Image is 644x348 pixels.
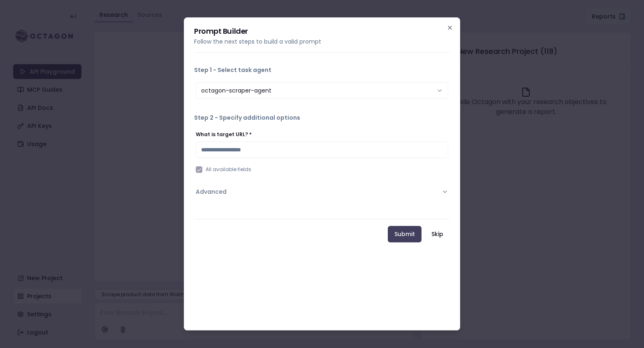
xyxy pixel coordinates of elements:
button: Step 2 - Specify additional options [194,107,450,128]
button: Step 1 - Select task agent [194,59,450,81]
div: Step 2 - Specify additional options [194,128,450,212]
label: What is target URL? * [196,131,252,138]
button: Skip [425,226,450,242]
h2: Prompt Builder [194,28,450,35]
button: Submit [388,226,422,242]
label: All available fields [206,166,251,173]
button: Advanced [196,181,448,202]
p: Follow the next steps to build a valid prompt [194,37,450,46]
div: Step 1 - Select task agent [194,81,450,100]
